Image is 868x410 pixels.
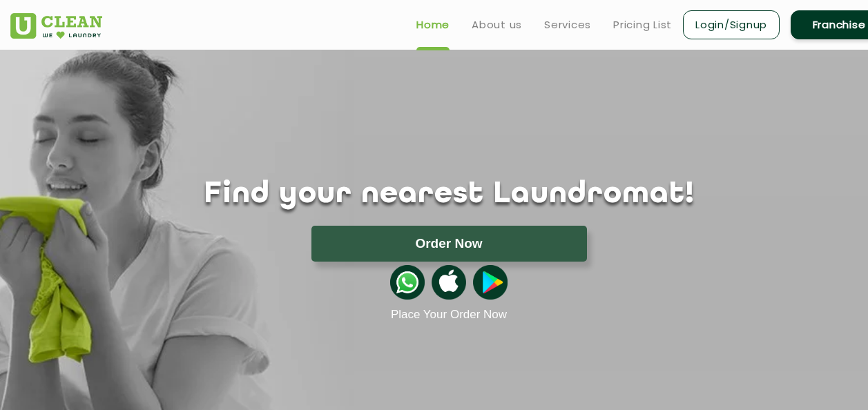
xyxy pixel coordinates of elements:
[473,265,508,300] img: playstoreicon.png
[390,265,425,300] img: whatsappicon.png
[613,17,672,33] a: Pricing List
[432,265,466,300] img: apple-icon.png
[311,226,587,262] button: Order Now
[10,13,102,39] img: UClean Laundry and Dry Cleaning
[416,17,450,33] a: Home
[683,10,780,39] a: Login/Signup
[391,308,507,322] a: Place Your Order Now
[472,17,522,33] a: About us
[544,17,591,33] a: Services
